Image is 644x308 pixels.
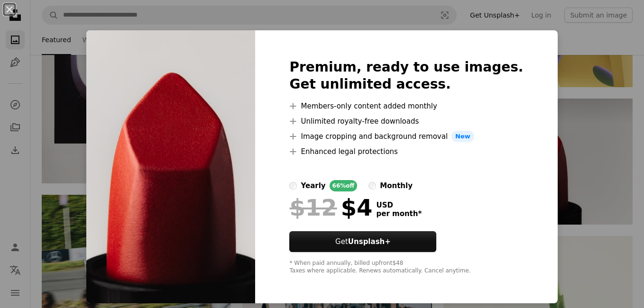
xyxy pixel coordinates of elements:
[289,146,523,157] li: Enhanced legal protections
[289,59,523,93] h2: Premium, ready to use images. Get unlimited access.
[301,180,325,191] div: yearly
[289,131,523,142] li: Image cropping and background removal
[376,201,422,209] span: USD
[380,180,413,191] div: monthly
[289,231,436,252] button: GetUnsplash+
[289,100,523,112] li: Members-only content added monthly
[348,237,391,246] strong: Unsplash+
[289,195,337,220] span: $12
[86,30,255,303] img: premium_photo-1758633868376-7dd1ee632382
[289,116,523,127] li: Unlimited royalty-free downloads
[289,260,523,275] div: * When paid annually, billed upfront $48 Taxes where applicable. Renews automatically. Cancel any...
[368,182,376,190] input: monthly
[376,209,422,218] span: per month *
[451,131,474,142] span: New
[330,180,358,191] div: 66% off
[289,195,372,220] div: $4
[289,182,297,190] input: yearly66%off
